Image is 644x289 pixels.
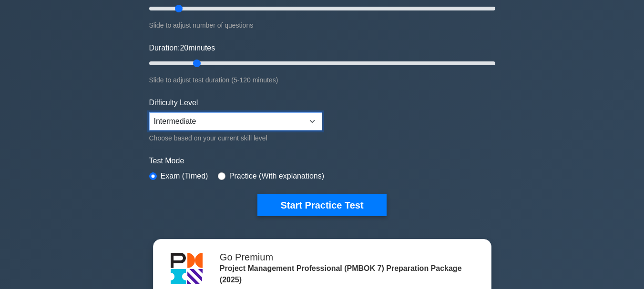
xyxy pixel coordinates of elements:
[149,20,495,31] div: Slide to adjust number of questions
[149,155,495,167] label: Test Mode
[149,97,198,109] label: Difficulty Level
[149,74,495,86] div: Slide to adjust test duration (5-120 minutes)
[161,170,208,182] label: Exam (Timed)
[229,170,324,182] label: Practice (With explanations)
[180,44,188,52] span: 20
[149,132,322,144] div: Choose based on your current skill level
[257,194,386,216] button: Start Practice Test
[149,42,215,54] label: Duration: minutes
